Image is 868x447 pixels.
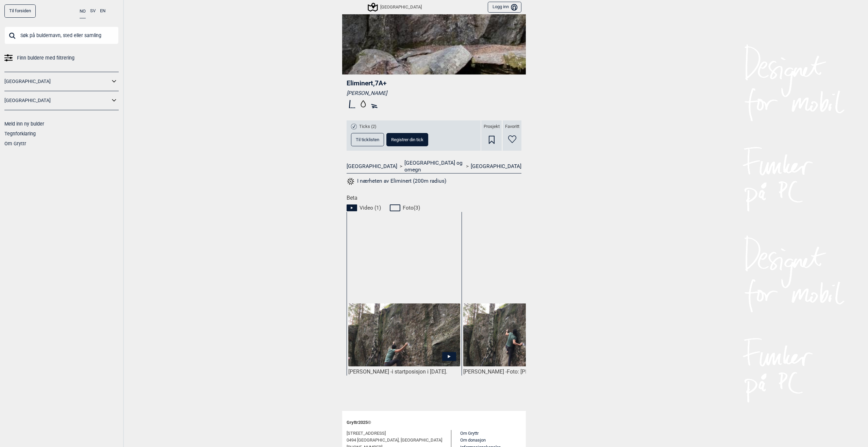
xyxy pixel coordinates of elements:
[392,368,447,375] span: i startposisjon i [DATE].
[507,368,561,375] span: Foto: [PERSON_NAME]
[351,133,384,146] button: Til ticklisten
[17,53,74,63] span: Finn buldere med filtrering
[348,303,460,366] img: Eliminert 7 A 1
[347,163,397,170] a: [GEOGRAPHIC_DATA]
[348,368,460,376] div: [PERSON_NAME] -
[347,79,387,87] span: Eliminert , 7A+
[90,4,96,18] button: SV
[471,163,521,170] a: [GEOGRAPHIC_DATA]
[347,160,521,173] nav: > >
[4,131,36,136] a: Tegnforklaring
[342,195,526,402] div: Beta
[347,90,521,97] div: [PERSON_NAME]
[347,415,521,430] div: Gryttr 2025 ©
[404,160,464,173] a: [GEOGRAPHIC_DATA] og omegn
[347,430,386,437] span: [STREET_ADDRESS]
[505,124,519,130] span: Favoritt
[360,204,381,211] span: Video ( 1 )
[356,137,379,142] span: Til ticklisten
[4,96,110,105] a: [GEOGRAPHIC_DATA]
[347,177,446,186] button: I nærheten av Eliminert (200m radius)
[403,204,420,211] span: Foto ( 3 )
[463,368,575,376] div: [PERSON_NAME] -
[488,2,521,13] button: Logg inn
[100,4,105,18] button: EN
[4,121,44,127] a: Meld inn ny bulder
[481,120,502,151] div: Prosjekt
[460,431,479,436] a: Om Gryttr
[460,437,486,443] a: Om donasjon
[359,124,377,130] span: Ticks (2)
[463,303,575,366] img: Eliminert 7 A 2
[391,137,423,142] span: Registrer din tick
[347,437,442,444] span: 0494 [GEOGRAPHIC_DATA], [GEOGRAPHIC_DATA]
[4,53,119,63] a: Finn buldere med filtrering
[80,4,86,18] button: NO
[4,141,26,146] a: Om Gryttr
[369,3,422,11] div: [GEOGRAPHIC_DATA]
[386,133,428,146] button: Registrer din tick
[4,77,110,86] a: [GEOGRAPHIC_DATA]
[4,4,36,18] a: Til forsiden
[4,27,119,44] input: Søk på buldernavn, sted eller samling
